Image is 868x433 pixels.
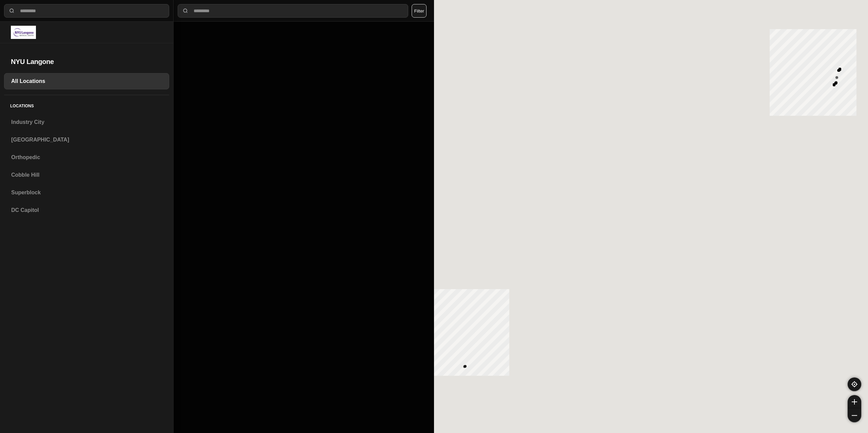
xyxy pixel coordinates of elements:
a: Industry City [4,114,169,130]
a: [GEOGRAPHIC_DATA] [4,132,169,148]
img: search [8,7,15,14]
h3: Industry City [11,118,162,126]
h3: Orthopedic [11,153,162,161]
h5: Locations [4,95,169,114]
a: Orthopedic [4,149,169,166]
img: logo [11,26,36,39]
h3: All Locations [11,77,162,85]
img: recenter [851,381,857,387]
button: zoom-out [848,409,861,422]
a: Cobble Hill [4,167,169,183]
button: recenter [848,377,861,391]
img: search [182,7,189,14]
button: Filter [412,4,427,18]
h3: DC Capitol [11,206,162,214]
button: zoom-in [848,395,861,409]
img: zoom-out [852,413,857,418]
a: All Locations [4,73,169,89]
h3: Cobble Hill [11,171,162,179]
a: Superblock [4,185,169,201]
img: zoom-in [852,399,857,405]
h3: Superblock [11,189,162,197]
h2: NYU Langone [11,57,162,66]
a: DC Capitol [4,202,169,218]
h3: [GEOGRAPHIC_DATA] [11,136,162,144]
